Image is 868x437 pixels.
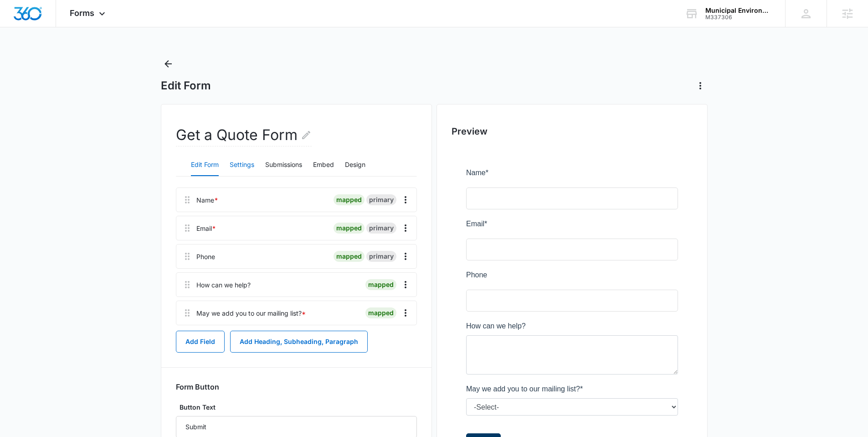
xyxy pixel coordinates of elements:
button: Edit Form [191,154,219,176]
button: Design [345,154,365,176]
button: Add Heading, Subheading, Paragraph [230,331,368,353]
h3: Form Button [176,382,219,391]
span: Forms [70,8,94,18]
button: Edit Form Name [301,124,312,146]
button: Overflow Menu [398,277,413,292]
div: Phone [196,252,215,261]
button: Submissions [265,154,302,176]
label: Button Text [176,402,417,412]
div: primary [366,251,396,262]
div: account id [705,14,772,21]
h2: Get a Quote Form [176,124,312,146]
div: How can we help? [196,280,251,290]
button: Embed [313,154,334,176]
div: primary [366,223,396,234]
div: May we add you to our mailing list? [196,308,306,318]
div: account name [705,7,772,14]
div: primary [366,194,396,205]
button: Overflow Menu [398,249,413,264]
div: mapped [334,251,365,262]
div: mapped [334,194,365,205]
h1: Edit Form [161,79,211,93]
button: Overflow Menu [398,306,413,320]
div: mapped [365,307,396,318]
button: Overflow Menu [398,192,413,207]
div: mapped [334,223,365,234]
button: Actions [693,78,708,93]
h2: Preview [452,125,693,138]
button: Overflow Menu [398,221,413,235]
button: Add Field [176,331,225,353]
div: Name [196,195,218,205]
span: Submit [6,271,29,278]
button: Settings [230,154,254,176]
div: Email [196,224,216,233]
div: mapped [365,279,396,290]
button: Back [161,57,175,71]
